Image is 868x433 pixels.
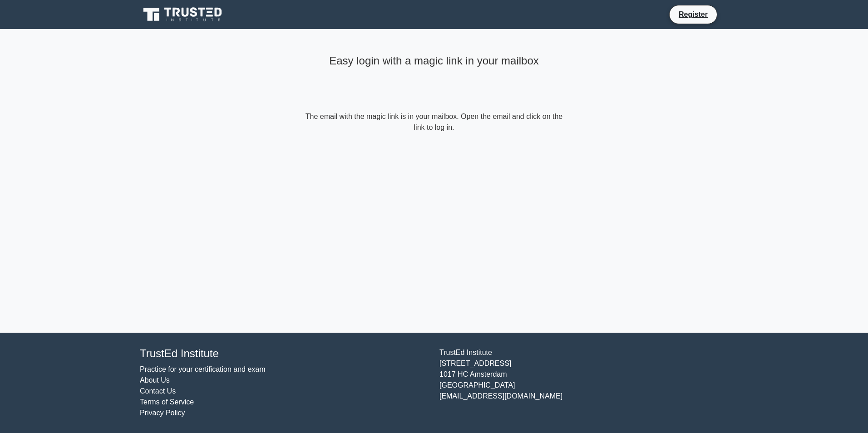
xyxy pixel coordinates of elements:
[140,347,429,360] h4: TrustEd Institute
[303,111,565,133] form: The email with the magic link is in your mailbox. Open the email and click on the link to log in.
[140,387,176,395] a: Contact Us
[303,54,565,68] h4: Easy login with a magic link in your mailbox
[140,409,185,417] a: Privacy Policy
[140,376,170,384] a: About Us
[673,9,713,20] a: Register
[434,347,734,418] div: TrustEd Institute [STREET_ADDRESS] 1017 HC Amsterdam [GEOGRAPHIC_DATA] [EMAIL_ADDRESS][DOMAIN_NAME]
[140,365,266,373] a: Practice for your certification and exam
[140,398,194,406] a: Terms of Service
